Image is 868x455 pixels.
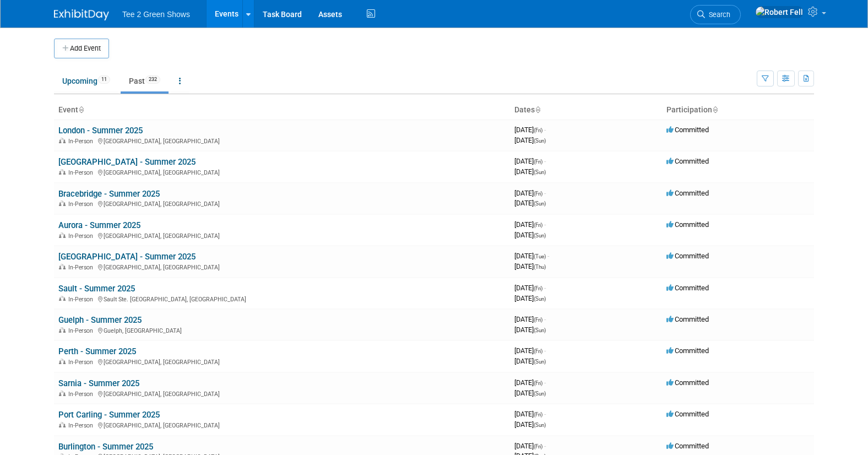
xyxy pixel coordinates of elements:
span: - [544,284,546,292]
div: [GEOGRAPHIC_DATA], [GEOGRAPHIC_DATA] [58,167,506,176]
span: (Sun) [534,391,546,397]
img: In-Person Event [59,264,66,269]
a: Perth - Summer 2025 [58,346,136,356]
img: In-Person Event [59,232,66,238]
span: - [544,378,546,387]
span: [DATE] [514,167,546,176]
span: [DATE] [514,220,546,229]
a: Sault - Summer 2025 [58,284,135,294]
span: Committed [666,252,709,260]
span: 11 [98,75,110,84]
span: [DATE] [514,252,549,260]
span: [DATE] [514,346,546,355]
img: In-Person Event [59,169,66,175]
span: (Thu) [534,264,546,270]
span: - [544,126,546,134]
span: [DATE] [514,378,546,387]
span: (Sun) [534,201,546,207]
span: [DATE] [514,136,546,144]
span: In-Person [68,264,96,271]
span: (Fri) [534,127,542,133]
a: Port Carling - Summer 2025 [58,410,160,420]
span: Committed [666,284,709,292]
img: In-Person Event [59,201,66,206]
span: (Sun) [534,138,546,144]
span: (Sun) [534,422,546,428]
span: In-Person [68,201,96,208]
span: [DATE] [514,442,546,450]
a: Past232 [121,71,169,91]
span: (Fri) [534,159,542,165]
span: [DATE] [514,284,546,292]
a: Aurora - Summer 2025 [58,220,140,230]
a: Burlington - Summer 2025 [58,442,153,452]
a: Sort by Start Date [535,105,540,114]
a: Sort by Event Name [78,105,84,114]
span: In-Person [68,138,96,145]
span: (Fri) [534,317,542,323]
a: Bracebridge - Summer 2025 [58,189,160,199]
span: Committed [666,220,709,229]
img: In-Person Event [59,327,66,333]
a: [GEOGRAPHIC_DATA] - Summer 2025 [58,252,196,262]
img: In-Person Event [59,391,66,396]
div: [GEOGRAPHIC_DATA], [GEOGRAPHIC_DATA] [58,231,506,240]
span: In-Person [68,327,96,334]
span: Committed [666,157,709,165]
span: - [544,410,546,418]
span: - [544,442,546,450]
span: (Fri) [534,411,542,418]
button: Add Event [54,39,109,58]
span: (Fri) [534,191,542,197]
img: In-Person Event [59,296,66,301]
span: [DATE] [514,126,546,134]
div: [GEOGRAPHIC_DATA], [GEOGRAPHIC_DATA] [58,199,506,208]
span: [DATE] [514,294,546,302]
a: Sort by Participation Type [712,105,718,114]
span: [DATE] [514,357,546,365]
a: London - Summer 2025 [58,126,143,136]
span: - [544,315,546,323]
span: [DATE] [514,157,546,165]
div: Guelph, [GEOGRAPHIC_DATA] [58,326,506,334]
span: - [544,346,546,355]
span: 232 [145,75,160,84]
div: [GEOGRAPHIC_DATA], [GEOGRAPHIC_DATA] [58,389,506,398]
span: In-Person [68,391,96,398]
span: In-Person [68,169,96,176]
span: [DATE] [514,231,546,239]
span: [DATE] [514,262,546,270]
span: (Fri) [534,285,542,291]
th: Participation [662,101,814,120]
span: Committed [666,315,709,323]
span: (Fri) [534,348,542,354]
span: Search [705,10,730,19]
span: [DATE] [514,389,546,397]
th: Dates [510,101,662,120]
div: Sault Ste. [GEOGRAPHIC_DATA], [GEOGRAPHIC_DATA] [58,294,506,303]
span: [DATE] [514,315,546,323]
span: (Fri) [534,380,542,386]
span: (Fri) [534,222,542,228]
span: [DATE] [514,420,546,429]
span: [DATE] [514,189,546,197]
span: In-Person [68,422,96,429]
a: Upcoming11 [54,71,118,91]
span: - [544,189,546,197]
a: Search [690,5,741,24]
span: Tee 2 Green Shows [122,10,190,19]
span: (Tue) [534,253,546,259]
a: Sarnia - Summer 2025 [58,378,139,388]
span: - [547,252,549,260]
span: Committed [666,378,709,387]
img: ExhibitDay [54,9,109,20]
span: (Fri) [534,443,542,449]
span: [DATE] [514,326,546,334]
span: In-Person [68,296,96,303]
a: [GEOGRAPHIC_DATA] - Summer 2025 [58,157,196,167]
span: (Sun) [534,327,546,333]
span: Committed [666,410,709,418]
span: (Sun) [534,296,546,302]
span: Committed [666,346,709,355]
img: In-Person Event [59,359,66,364]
